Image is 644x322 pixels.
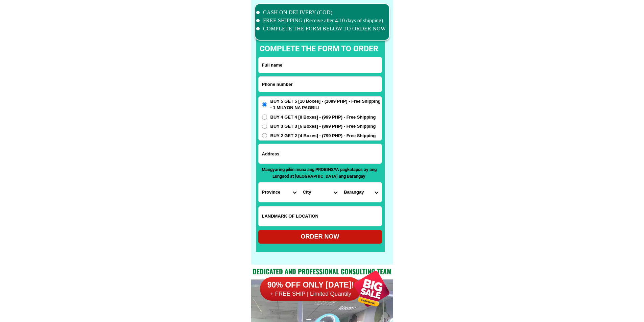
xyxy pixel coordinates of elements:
[253,43,385,55] p: complete the form to order
[262,115,267,120] input: BUY 4 GET 4 [8 Boxes] - (999 PHP) - Free Shipping
[256,17,386,25] li: FREE SHIPPING (Receive after 4-10 days of shipping)
[262,124,267,129] input: BUY 3 GET 3 [6 Boxes] - (899 PHP) - Free Shipping
[300,182,340,202] select: Select district
[270,132,376,139] span: BUY 2 GET 2 [4 Boxes] - (799 PHP) - Free Shipping
[262,133,267,138] input: BUY 2 GET 2 [4 Boxes] - (799 PHP) - Free Shipping
[256,25,386,33] li: COMPLETE THE FORM BELOW TO ORDER NOW
[270,123,376,130] span: BUY 3 GET 3 [6 Boxes] - (899 PHP) - Free Shipping
[259,57,382,73] input: Input full_name
[262,102,267,107] input: BUY 5 GET 5 [10 Boxes] - (1099 PHP) - Free Shipping - 1 MILYON NA PAGBILI
[340,182,381,202] select: Select commune
[260,290,361,298] h6: + FREE SHIP | Limited Quantily
[259,182,300,202] select: Select province
[270,98,382,111] span: BUY 5 GET 5 [10 Boxes] - (1099 PHP) - Free Shipping - 1 MILYON NA PAGBILI
[259,144,382,164] input: Input address
[258,166,380,179] p: Mangyaring piliin muna ang PROBINSYA pagkatapos ay ang Lungsod at [GEOGRAPHIC_DATA] ang Barangay
[258,232,382,241] div: ORDER NOW
[256,8,386,17] li: CASH ON DELIVERY (COD)
[259,206,382,226] input: Input LANDMARKOFLOCATION
[260,280,361,290] h6: 90% OFF ONLY [DATE]!
[251,266,393,276] h2: Dedicated and professional consulting team
[259,77,382,92] input: Input phone_number
[270,114,376,121] span: BUY 4 GET 4 [8 Boxes] - (999 PHP) - Free Shipping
